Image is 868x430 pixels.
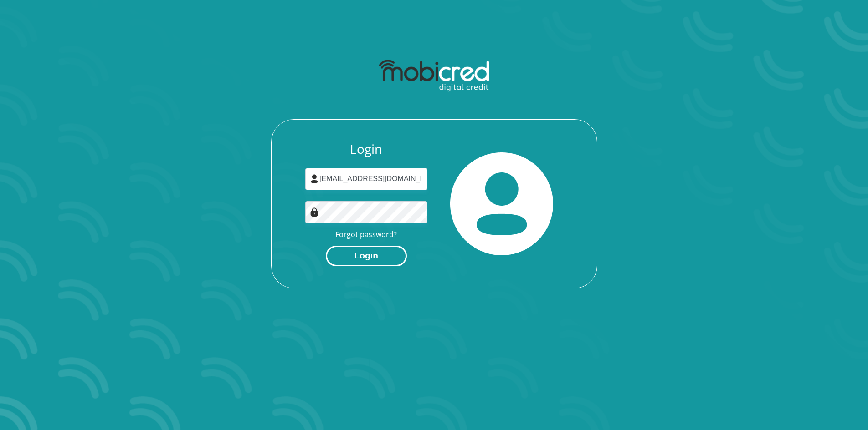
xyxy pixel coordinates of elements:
[379,60,489,92] img: mobicred logo
[335,229,397,239] a: Forgot password?
[326,246,407,266] button: Login
[310,174,319,183] img: user-icon image
[305,168,427,190] input: Username
[310,207,319,217] img: Image
[305,142,427,157] h3: Login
